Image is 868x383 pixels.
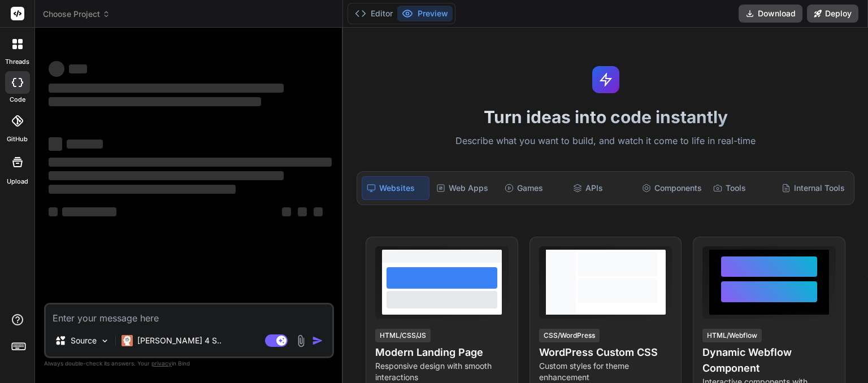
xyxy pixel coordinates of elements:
h1: Turn ideas into code instantly [350,107,861,127]
h4: WordPress Custom CSS [539,345,672,360]
span: ‌ [49,97,261,106]
div: Internal Tools [777,176,849,200]
div: Tools [709,176,775,200]
img: Claude 4 Sonnet [121,335,133,346]
div: Web Apps [432,176,498,200]
span: ‌ [49,137,62,151]
button: Deploy [807,5,858,23]
span: privacy [151,360,172,367]
div: APIs [568,176,635,200]
div: Websites [362,176,429,200]
span: ‌ [49,185,236,194]
div: CSS/WordPress [539,329,600,342]
label: code [10,95,25,105]
span: ‌ [62,207,116,216]
h4: Modern Landing Page [375,345,509,360]
label: threads [5,57,29,67]
button: Download [739,5,802,23]
img: attachment [294,334,307,347]
label: GitHub [7,134,28,144]
span: ‌ [69,64,87,73]
div: Components [637,176,706,200]
span: ‌ [49,61,64,77]
p: Source [71,335,97,346]
span: ‌ [298,207,307,216]
p: Custom styles for theme enhancement [539,360,672,383]
span: ‌ [282,207,291,216]
span: Choose Project [43,8,110,20]
p: Describe what you want to build, and watch it come to life in real-time [350,134,861,149]
span: ‌ [49,207,58,216]
span: ‌ [49,158,332,167]
span: ‌ [49,84,284,93]
h4: Dynamic Webflow Component [702,345,836,376]
button: Editor [350,6,397,21]
p: Responsive design with smooth interactions [375,360,509,383]
p: [PERSON_NAME] 4 S.. [137,335,222,346]
div: HTML/CSS/JS [375,329,431,342]
span: ‌ [49,171,284,180]
div: HTML/Webflow [702,329,762,342]
p: Always double-check its answers. Your in Bind [44,358,334,369]
div: Games [500,176,566,200]
img: icon [312,335,323,346]
label: Upload [7,177,28,186]
span: ‌ [314,207,323,216]
span: ‌ [67,140,103,149]
button: Preview [397,6,453,21]
img: Pick Models [100,336,110,346]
